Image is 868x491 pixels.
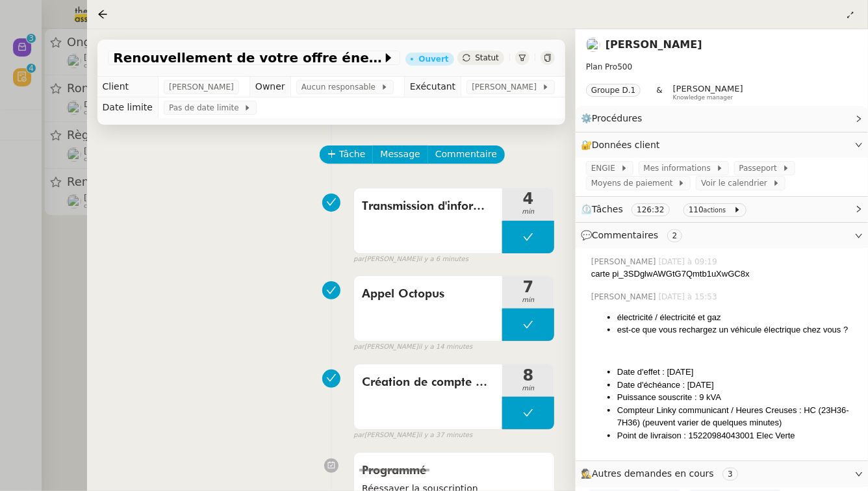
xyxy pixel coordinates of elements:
span: [PERSON_NAME] [673,84,743,94]
span: Tâche [339,147,366,162]
div: 🕵️Autres demandes en cours 3 [576,461,868,486]
span: ⚙️ [581,111,648,126]
li: Point de livraison : 15220984043001 Elec Verte [617,429,858,442]
span: Message [380,147,420,162]
nz-tag: 3 [722,468,738,481]
span: il y a 37 minutes [418,430,473,441]
span: Aucun responsable [301,81,381,94]
div: 🔐Données client [576,132,868,158]
span: Autres demandes en cours [592,468,714,479]
span: Création de compte Octopus [362,373,494,392]
span: 🕵️ [581,468,743,479]
button: Tâche [320,145,374,164]
span: Plan Pro [586,62,617,71]
span: Knowledge manager [673,94,734,101]
span: ENGIE [591,162,620,175]
span: Transmission d'information [362,197,494,216]
img: users%2F7nLfdXEOePNsgCtodsK58jnyGKv1%2Favatar%2FIMG_1682.jpeg [586,38,600,52]
span: Renouvellement de votre offre énergie [113,51,382,64]
nz-tag: 126:32 [632,203,669,216]
span: [PERSON_NAME] [169,81,234,94]
span: il y a 6 minutes [418,254,468,265]
span: Mes informations [644,162,716,175]
nz-tag: Groupe D.1 [586,84,641,97]
span: Commentaires [592,230,658,240]
span: 7 [502,279,554,295]
span: Appel Octopus [362,284,494,304]
td: Date limite [97,97,159,118]
td: Owner [249,77,290,97]
span: par [353,342,364,353]
span: [PERSON_NAME] [591,291,659,303]
span: Moyens de paiement [591,177,678,190]
span: [PERSON_NAME] [472,81,541,94]
span: Programmé [362,465,426,477]
span: 💬 [581,230,687,240]
li: Puissance souscrite : 9 kVA [617,391,858,404]
span: Passeport [739,162,782,175]
span: [PERSON_NAME] [591,256,659,268]
span: 110 [689,205,704,214]
div: 💬Commentaires 2 [576,223,868,248]
div: ⏲️Tâches 126:32 110actions [576,197,868,222]
span: min [502,383,554,394]
span: 8 [502,368,554,383]
span: Commentaire [435,147,497,162]
span: 🔐 [581,138,665,153]
span: Pas de date limite [169,101,244,114]
span: ⏲️ [581,204,752,214]
nz-tag: 2 [667,229,683,242]
span: min [502,295,554,306]
li: Compteur Linky communicant / Heures Creuses : HC (23H36-7H36) (peuvent varier de quelques minutes) [617,404,858,429]
span: [DATE] à 09:19 [659,256,720,268]
button: Commentaire [428,145,505,164]
span: & [656,84,662,101]
small: actions [704,207,726,214]
li: est-ce que vous rechargez un véhicule électrique chez vous ? [617,323,858,336]
a: [PERSON_NAME] [606,38,702,51]
small: [PERSON_NAME] [353,430,472,441]
app-user-label: Knowledge manager [673,84,743,101]
button: Message [372,145,428,164]
span: Voir le calendrier [701,177,772,190]
li: Date d'effet : [DATE] [617,366,858,379]
span: 500 [617,62,632,71]
div: carte pi_3SDglwAWGtG7Qmtb1uXwGC8x [591,268,858,281]
li: électricité / électricité et gaz [617,311,858,324]
td: Exécutant [404,77,461,97]
span: Données client [592,140,660,150]
span: par [353,254,364,265]
span: Procédures [592,113,643,123]
span: Statut [475,53,499,62]
small: [PERSON_NAME] [353,254,468,265]
span: min [502,207,554,218]
span: Tâches [592,204,623,214]
div: Ouvert [418,55,448,63]
span: 4 [502,191,554,207]
span: il y a 14 minutes [418,342,473,353]
span: par [353,430,364,441]
small: [PERSON_NAME] [353,342,472,353]
span: [DATE] à 15:53 [659,291,720,303]
li: Date d'échéance : [DATE] [617,379,858,392]
div: ⚙️Procédures [576,106,868,131]
td: Client [97,77,159,97]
